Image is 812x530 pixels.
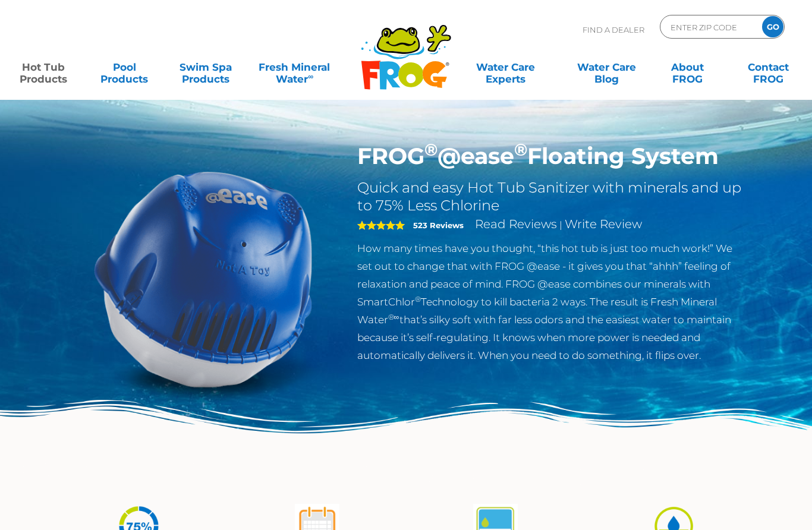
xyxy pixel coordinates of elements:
sup: ®∞ [388,313,399,321]
sup: ∞ [308,72,313,81]
a: Hot TubProducts [12,55,75,79]
a: Swim SpaProducts [174,55,237,79]
a: Fresh MineralWater∞ [255,55,334,79]
a: AboutFROG [656,55,719,79]
a: PoolProducts [93,55,156,79]
p: How many times have you thought, “this hot tub is just too much work!” We set out to change that ... [357,239,745,364]
a: ContactFROG [737,55,800,79]
a: Water CareExperts [454,55,556,79]
img: hot-tub-product-atease-system.png [67,143,339,415]
p: Find A Dealer [583,15,644,45]
h2: Quick and easy Hot Tub Sanitizer with minerals and up to 75% Less Chlorine [357,179,745,214]
sup: ® [424,139,438,160]
a: Write Review [565,217,642,231]
span: 5 [357,220,405,230]
sup: ® [514,139,527,160]
a: Water CareBlog [575,55,638,79]
span: | [559,219,562,231]
strong: 523 Reviews [413,220,464,230]
a: Read Reviews [475,217,557,231]
sup: ® [415,295,421,304]
h1: FROG @ease Floating System [357,143,745,170]
input: GO [762,16,783,37]
input: Zip Code Form [669,18,750,36]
